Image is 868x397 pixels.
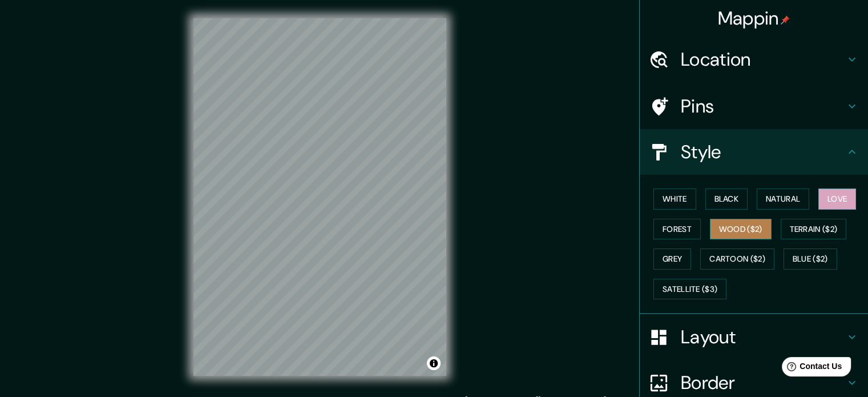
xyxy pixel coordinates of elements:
[784,248,837,270] button: Blue ($2)
[653,219,701,240] button: Forest
[681,141,845,163] h4: Style
[653,248,691,270] button: Grey
[653,279,726,300] button: Satellite ($3)
[640,83,868,129] div: Pins
[193,18,446,376] canvas: Map
[681,371,845,394] h4: Border
[681,48,845,71] h4: Location
[700,248,774,270] button: Cartoon ($2)
[681,326,845,348] h4: Layout
[757,189,809,210] button: Natural
[766,352,855,384] iframe: Help widget launcher
[781,15,790,25] img: pin-icon.png
[781,219,847,240] button: Terrain ($2)
[640,129,868,175] div: Style
[640,37,868,82] div: Location
[640,314,868,360] div: Layout
[710,219,772,240] button: Wood ($2)
[718,7,790,30] h4: Mappin
[705,189,748,210] button: Black
[427,356,441,370] button: Toggle attribution
[681,95,845,118] h4: Pins
[818,189,856,210] button: Love
[653,189,696,210] button: White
